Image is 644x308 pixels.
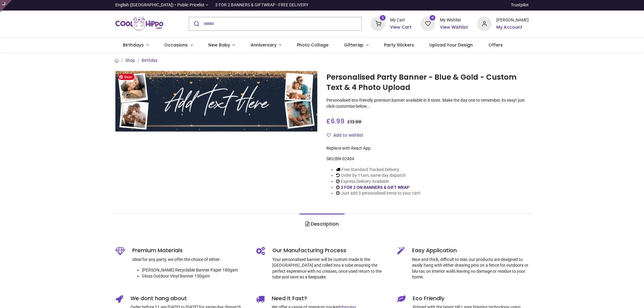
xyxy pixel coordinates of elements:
span: Offers [489,42,503,48]
span: Upload Your Design [429,42,473,48]
a: Description [300,214,344,235]
span: New Baby [208,42,230,48]
span: BN-02404 [335,156,354,161]
div: My Cart [390,17,412,23]
p: Nice and thick, difficult to tear, our products are designed to easily hang with either drawing p... [412,257,529,280]
h5: Our Manufacturing Process [272,247,388,254]
button: Submit [189,17,203,30]
div: My Wishlist [440,17,468,23]
h5: Premium Materials [132,247,247,254]
a: View Cart [390,24,412,30]
a: English ([GEOGRAPHIC_DATA]) •Public Pricelist [115,2,208,8]
div: [PERSON_NAME] [496,17,529,23]
a: My Account [496,24,529,30]
div: SKU: [326,156,529,162]
li: [PERSON_NAME] Recyclable Banner Paper 180gsm [142,267,247,273]
span: Save [118,74,134,80]
li: Order by 11am, same day dispatch [336,173,421,179]
h5: Easy Application [412,247,529,254]
a: Birthday [142,58,158,63]
sup: 2 [380,15,386,21]
a: Anniversary [243,37,289,53]
a: 2 [371,21,385,26]
h5: Need it Fast? [272,295,388,302]
p: Your personalised banner will be custom made in the [GEOGRAPHIC_DATA] and rolled into a tube ensu... [272,257,388,280]
li: Just add 3 personalised items to your cart! [336,190,421,196]
span: 6.99 [331,117,344,125]
span: Photo Collage [297,42,328,48]
a: 0 [421,21,435,26]
a: View Wishlist [440,24,468,30]
li: Express Delivery Available [336,179,421,185]
span: Giftwrap [344,42,364,48]
a: Shop [125,58,135,63]
h5: We dont hang about [130,295,247,302]
a: Trustpilot [511,2,529,8]
a: New Baby [200,37,243,53]
img: Personalised Party Banner - Blue & Gold - Custom Text & 4 Photo Upload [115,71,318,132]
span: £ [326,117,344,125]
span: Party Stickers [384,42,414,48]
span: Anniversary [251,42,277,48]
a: Birthdays [115,37,157,53]
i: Add to wishlist [327,133,331,137]
a: 3 FOR 2 ON BANNERS & GIFT WRAP [341,185,409,190]
img: Cool Hippo [115,15,164,32]
h5: Eco Friendly [413,295,529,302]
span: 13.98 [350,119,361,125]
p: Personalised eco-friendly premium banner available in 8 sizes. Make the day one to remember, its ... [326,97,529,109]
li: Gloss Outdoor Vinyl Banner 150gsm [142,273,247,279]
a: Logo of Cool Hippo [115,15,164,32]
div: Replace with React App. [326,145,529,151]
span: Occasions [164,42,188,48]
a: Giftwrap [336,37,376,53]
h1: Personalised Party Banner - Blue & Gold - Custom Text & 4 Photo Upload [326,72,529,93]
a: Occasions [156,37,200,53]
div: 3 FOR 2 BANNERS & GIFTWRAP - FREE DELIVERY [215,2,308,8]
span: Birthdays [123,42,144,48]
li: Free Standard Tracked Delivery [336,167,421,173]
sup: 0 [430,15,435,21]
span: £ [347,119,361,125]
button: Add to wishlistAdd to wishlist [326,130,368,141]
p: Ideal for any party, we offer the choice of either: [132,257,247,263]
span: Public Pricelist [177,2,204,8]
